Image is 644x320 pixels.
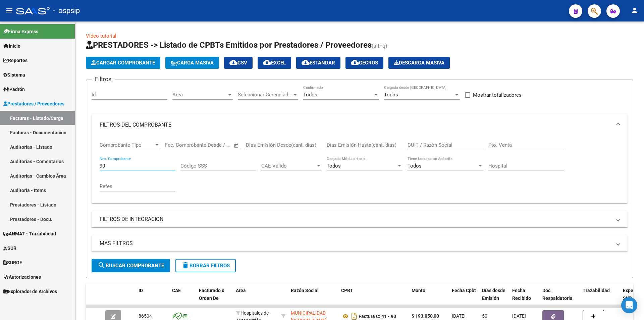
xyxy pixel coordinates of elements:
button: Estandar [296,57,340,69]
span: Autorizaciones [3,273,41,281]
mat-icon: cloud_download [263,58,271,66]
span: Reportes [3,57,28,64]
span: Todos [384,92,398,98]
mat-icon: delete [181,261,190,269]
mat-expansion-panel-header: FILTROS DEL COMPROBANTE [92,114,628,136]
mat-panel-title: FILTROS DEL COMPROBANTE [100,121,611,129]
datatable-header-cell: Fecha Cpbt [449,283,479,313]
mat-icon: person [631,6,639,14]
span: CPBT [341,288,353,293]
span: PRESTADORES -> Listado de CPBTs Emitidos por Prestadores / Proveedores [86,40,372,50]
span: Doc Respaldatoria [542,288,573,301]
span: [DATE] [512,313,526,319]
mat-expansion-panel-header: MAS FILTROS [92,235,628,252]
span: EXCEL [263,60,286,66]
span: Todos [408,163,422,169]
mat-expansion-panel-header: FILTROS DE INTEGRACION [92,211,628,227]
span: 86504 [139,313,152,319]
span: Sistema [3,71,25,79]
div: Open Intercom Messenger [621,297,637,313]
span: - ospsip [53,3,80,18]
span: Todos [327,163,341,169]
span: Trazabilidad [583,288,610,293]
span: Area [172,92,227,98]
mat-panel-title: FILTROS DE INTEGRACION [100,216,611,223]
span: CSV [229,60,247,66]
span: Carga Masiva [171,60,214,66]
button: Descarga Masiva [388,57,450,69]
mat-panel-title: MAS FILTROS [100,240,611,247]
span: [DATE] [452,313,466,319]
button: Buscar Comprobante [92,259,170,272]
mat-icon: cloud_download [229,58,237,66]
span: Fecha Recibido [512,288,531,301]
span: Mostrar totalizadores [473,91,522,99]
span: Gecros [351,60,378,66]
datatable-header-cell: Fecha Recibido [509,283,540,313]
datatable-header-cell: Facturado x Orden De [196,283,233,313]
span: SUR [3,244,16,252]
span: Seleccionar Gerenciador [238,92,292,98]
button: Cargar Comprobante [86,57,160,69]
strong: Factura C: 41 - 90 [359,314,396,319]
button: Carga Masiva [165,57,219,69]
a: Video tutorial [86,33,116,39]
h3: Filtros [92,75,115,84]
strong: $ 193.050,00 [412,313,439,319]
datatable-header-cell: ID [136,283,169,313]
mat-icon: cloud_download [351,58,359,66]
span: Descarga Masiva [394,60,444,66]
span: SURGE [3,259,22,266]
span: Fecha Cpbt [452,288,476,293]
span: Area [236,288,246,293]
span: Inicio [3,42,20,50]
button: Borrar Filtros [175,259,236,272]
datatable-header-cell: Area [233,283,278,313]
span: Firma Express [3,28,38,35]
span: CAE Válido [261,163,316,169]
span: Todos [303,92,317,98]
datatable-header-cell: Monto [409,283,449,313]
button: EXCEL [258,57,291,69]
datatable-header-cell: Trazabilidad [580,283,620,313]
datatable-header-cell: Días desde Emisión [479,283,509,313]
span: (alt+q) [372,43,387,49]
span: 50 [482,313,487,319]
input: Fecha inicio [165,142,192,148]
span: Buscar Comprobante [98,263,164,269]
button: CSV [224,57,253,69]
span: Días desde Emisión [482,288,505,301]
datatable-header-cell: CAE [169,283,196,313]
datatable-header-cell: Doc Respaldatoria [540,283,580,313]
span: Padrón [3,86,25,93]
span: Razón Social [291,288,319,293]
span: Cargar Comprobante [91,60,155,66]
span: ANMAT - Trazabilidad [3,230,56,237]
span: Estandar [302,60,335,66]
datatable-header-cell: Razón Social [288,283,338,313]
span: Comprobante Tipo [100,142,154,148]
span: Borrar Filtros [181,263,230,269]
input: Fecha fin [198,142,231,148]
button: Open calendar [233,142,240,149]
datatable-header-cell: CPBT [338,283,409,313]
mat-icon: search [98,261,106,269]
mat-icon: menu [5,6,13,14]
div: FILTROS DEL COMPROBANTE [92,136,628,203]
span: Prestadores / Proveedores [3,100,64,107]
span: Monto [412,288,425,293]
span: ID [139,288,143,293]
span: Facturado x Orden De [199,288,224,301]
span: CAE [172,288,181,293]
button: Gecros [345,57,383,69]
span: Explorador de Archivos [3,288,57,295]
mat-icon: cloud_download [302,58,310,66]
app-download-masive: Descarga masiva de comprobantes (adjuntos) [388,57,450,69]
